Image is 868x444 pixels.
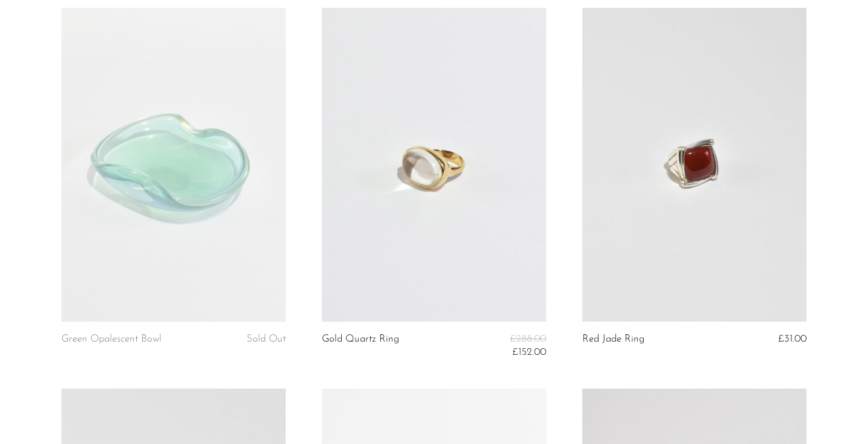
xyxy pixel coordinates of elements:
span: £288.00 [510,334,546,344]
a: Green Opalescent Bowl [61,334,162,345]
span: Sold Out [247,334,286,344]
span: £31.00 [778,334,807,344]
a: Red Jade Ring [582,334,644,345]
a: Gold Quartz Ring [322,334,399,358]
span: £152.00 [512,347,546,357]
